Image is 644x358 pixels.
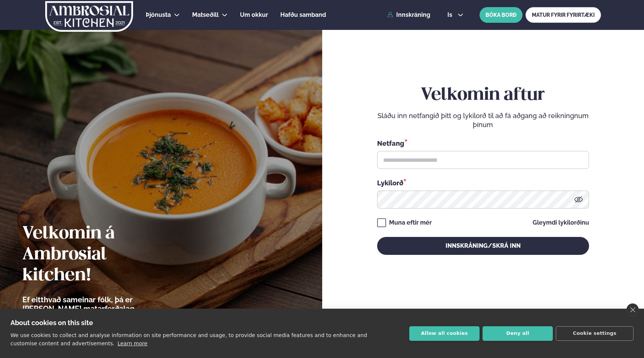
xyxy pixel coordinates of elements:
p: Sláðu inn netfangið þitt og lykilorð til að fá aðgang að reikningnum þínum [377,111,589,129]
button: Innskráning/Skrá inn [377,237,589,255]
h2: Velkomin á Ambrosial kitchen! [22,223,178,286]
span: is [447,12,455,18]
button: BÓKA BORÐ [480,7,523,23]
a: Learn more [117,340,147,346]
p: Ef eitthvað sameinar fólk, þá er [PERSON_NAME] matarferðalag. [22,295,178,313]
a: Innskráning [387,12,430,18]
strong: About cookies on this site [10,319,93,327]
a: Matseðill [192,10,219,19]
button: Cookie settings [556,326,634,341]
a: Gleymdi lykilorðinu [533,220,589,226]
a: Hafðu samband [280,10,326,19]
span: Hafðu samband [280,11,326,18]
img: logo [44,1,134,32]
a: close [626,303,639,316]
a: MATUR FYRIR FYRIRTÆKI [526,7,601,23]
p: We use cookies to collect and analyse information on site performance and usage, to provide socia... [10,332,367,346]
div: Netfang [377,138,589,148]
a: Um okkur [240,10,268,19]
button: Deny all [483,326,553,341]
h2: Velkomin aftur [377,85,589,106]
button: is [441,12,469,18]
span: Þjónusta [146,11,171,18]
a: Þjónusta [146,10,171,19]
span: Um okkur [240,11,268,18]
span: Matseðill [192,11,219,18]
div: Lykilorð [377,178,589,188]
button: Allow all cookies [409,326,480,341]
